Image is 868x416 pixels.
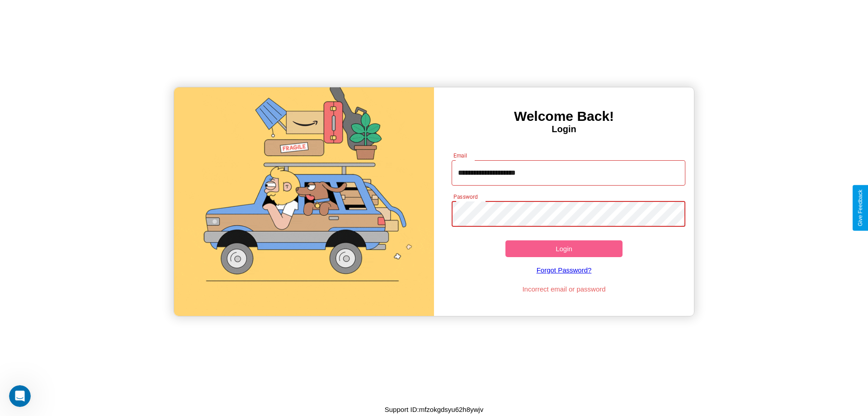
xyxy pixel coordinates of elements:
button: Login [505,240,623,257]
label: Password [453,193,477,201]
p: Incorrect email or password [447,283,681,295]
div: Give Feedback [857,190,863,226]
label: Email [453,152,467,159]
p: Support ID: mfzokgdsyu62h8ywjv [385,403,483,416]
img: gif [174,87,434,316]
iframe: Intercom live chat [9,385,31,407]
h4: Login [434,124,694,134]
h3: Welcome Back! [434,109,694,124]
a: Forgot Password? [447,257,681,283]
